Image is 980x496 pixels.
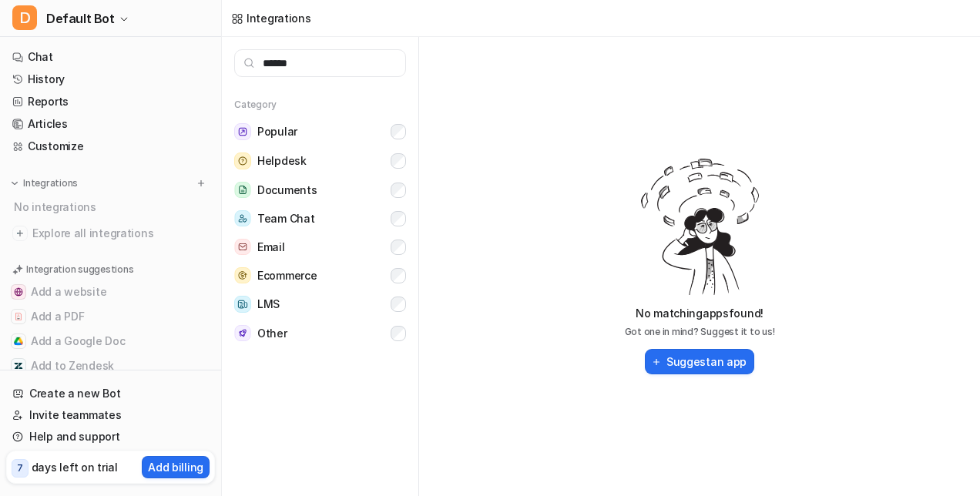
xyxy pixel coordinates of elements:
button: Add a PDFAdd a PDF [6,304,215,329]
button: Add a Google DocAdd a Google Doc [6,329,215,354]
a: Articles [6,113,215,135]
p: 7 [17,461,23,475]
span: D [12,5,37,30]
img: menu_add.svg [196,178,206,189]
a: Integrations [231,10,311,26]
button: HelpdeskHelpdesk [234,146,406,176]
p: No matching apps found! [636,306,764,321]
img: Team Chat [234,210,251,226]
img: Add a website [14,287,23,297]
button: Add billing [142,456,210,478]
button: LMSLMS [234,290,406,319]
img: Other [234,325,251,341]
a: Invite teammates [6,404,215,426]
img: Ecommerce [234,267,251,283]
img: Add to Zendesk [14,361,23,370]
div: No integrations [9,194,215,220]
p: Add billing [148,459,203,475]
button: Suggestan app [645,349,754,374]
span: Popular [257,124,297,139]
img: Email [234,239,251,255]
span: Team Chat [257,211,314,226]
img: Helpdesk [234,152,251,169]
span: Other [257,326,287,341]
p: Integration suggestions [26,263,133,276]
button: Add a websiteAdd a website [6,280,215,304]
img: Add a Google Doc [14,337,23,346]
img: LMS [234,296,251,313]
button: Add to ZendeskAdd to Zendesk [6,354,215,378]
span: LMS [257,297,280,312]
button: PopularPopular [234,117,406,146]
a: Chat [6,46,215,68]
span: Explore all integrations [32,221,209,246]
button: EmailEmail [234,233,406,261]
span: Helpdesk [257,153,307,169]
span: Default Bot [46,8,115,29]
button: EcommerceEcommerce [234,261,406,290]
img: Documents [234,182,251,198]
a: Explore all integrations [6,223,215,244]
img: Add a PDF [14,312,23,321]
a: Create a new Bot [6,383,215,404]
p: Integrations [23,177,78,189]
h5: Category [234,99,406,111]
p: Got one in mind? Suggest it to us! [625,324,775,340]
p: days left on trial [32,459,118,475]
a: Reports [6,91,215,112]
img: explore all integrations [12,226,28,241]
a: History [6,69,215,90]
img: expand menu [9,178,20,189]
button: OtherOther [234,319,406,347]
span: Email [257,240,285,255]
span: Ecommerce [257,268,317,283]
a: Help and support [6,426,215,447]
button: Integrations [6,176,82,191]
button: Team ChatTeam Chat [234,204,406,233]
span: Documents [257,183,317,198]
button: DocumentsDocuments [234,176,406,204]
img: Popular [234,123,251,140]
div: Integrations [247,10,311,26]
a: Customize [6,136,215,157]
